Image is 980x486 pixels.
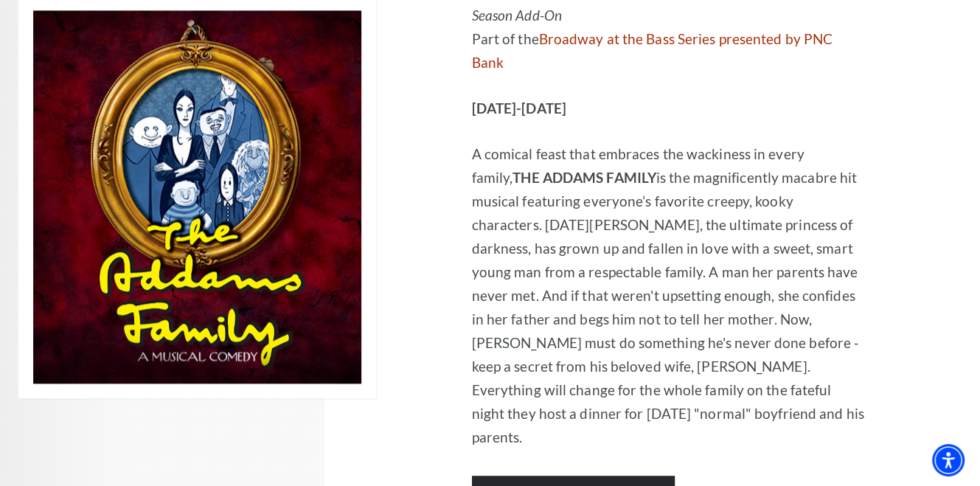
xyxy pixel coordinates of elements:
em: Season Add-On [472,7,562,24]
p: Part of the [472,4,866,74]
div: Accessibility Menu [932,444,965,476]
a: Broadway at the Bass Series presented by PNC Bank [472,30,833,71]
strong: [DATE]-[DATE] [472,100,566,117]
strong: THE ADDAMS FAMILY [512,169,656,186]
p: A comical feast that embraces the wackiness in every family, is the magnificently macabre hit mus... [472,142,866,449]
